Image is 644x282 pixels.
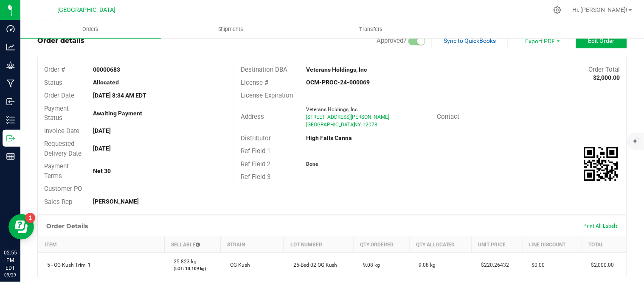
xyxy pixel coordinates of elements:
[44,79,62,87] span: Status
[306,114,389,120] span: [STREET_ADDRESS][PERSON_NAME]
[20,20,161,38] a: Orders
[226,262,250,268] span: OG Kush
[348,25,394,33] span: Transfers
[432,33,508,48] button: Sync to QuickBooks
[6,79,15,88] inline-svg: Manufacturing
[93,66,121,73] strong: 00000683
[584,147,618,181] img: Scan me!
[354,122,361,128] span: NY
[44,198,72,206] span: Sales Rep
[6,98,15,106] inline-svg: Inbound
[6,152,15,161] inline-svg: Reports
[37,36,84,46] div: Order details
[306,106,357,112] span: Veterans Holdings, Inc
[415,262,436,268] span: 9.08 kg
[44,127,79,135] span: Invoice Date
[582,237,627,253] th: Total
[289,262,337,268] span: 25-Bed 02 OG Kush
[588,37,615,44] span: Edit Order
[6,134,15,142] inline-svg: Outbound
[241,92,293,99] span: License Expiration
[306,66,367,73] strong: Veterans Holdings, Inc
[576,33,627,48] button: Edit Order
[46,223,88,229] h1: Order Details
[444,37,496,44] span: Sync to QuickBooks
[161,20,301,38] a: Shipments
[552,6,563,14] div: Manage settings
[207,25,255,33] span: Shipments
[165,237,221,253] th: Sellable
[584,147,618,181] qrcode: 00000683
[354,237,409,253] th: Qty Ordered
[93,79,119,86] strong: Allocated
[4,272,17,278] p: 09/29
[306,161,318,167] strong: Done
[353,122,354,128] span: ,
[44,105,69,122] span: Payment Status
[306,134,352,141] strong: High Falls Canna
[44,140,82,157] span: Requested Delivery Date
[38,237,165,253] th: Item
[93,168,111,174] strong: Net 30
[93,198,139,205] strong: [PERSON_NAME]
[573,6,628,13] span: Hi, [PERSON_NAME]!
[377,37,406,45] span: Approved?
[170,265,216,272] p: (LOT: 10.109 kg)
[44,66,65,73] span: Order #
[6,43,15,51] inline-svg: Analytics
[241,79,268,87] span: License #
[584,223,618,229] span: Print All Labels
[170,259,197,265] span: 25.823 kg
[301,20,442,38] a: Transfers
[527,262,545,268] span: $0.00
[359,262,380,268] span: 9.08 kg
[477,262,509,268] span: $220.26432
[221,237,284,253] th: Strain
[241,113,264,120] span: Address
[6,25,15,33] inline-svg: Dashboard
[284,237,354,253] th: Lot Number
[522,237,582,253] th: Line Discount
[241,134,271,142] span: Distributor
[593,74,620,81] strong: $2,000.00
[517,33,568,48] li: Export PDF
[306,79,370,86] strong: OCM-PROC-24-000069
[93,92,147,99] strong: [DATE] 8:34 AM EDT
[241,160,270,168] span: Ref Field 2
[241,66,287,73] span: Destination DBA
[44,162,69,180] span: Payment Terms
[437,113,459,120] span: Contact
[472,237,522,253] th: Unit Price
[58,6,116,14] span: [GEOGRAPHIC_DATA]
[44,185,82,193] span: Customer PO
[43,262,91,268] span: 5 - OG Kush Trim_1
[410,237,472,253] th: Qty Allocated
[241,173,270,181] span: Ref Field 3
[93,145,111,152] strong: [DATE]
[4,249,17,272] p: 02:55 PM EDT
[44,92,74,99] span: Order Date
[587,262,614,268] span: $2,000.00
[8,214,34,240] iframe: Resource center
[241,147,270,155] span: Ref Field 1
[6,116,15,124] inline-svg: Inventory
[6,61,15,70] inline-svg: Grow
[363,122,377,128] span: 12078
[93,127,111,134] strong: [DATE]
[71,25,110,33] span: Orders
[306,122,355,128] span: [GEOGRAPHIC_DATA]
[93,110,143,117] strong: Awaiting Payment
[25,213,35,223] iframe: Resource center unread badge
[589,66,620,73] span: Order Total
